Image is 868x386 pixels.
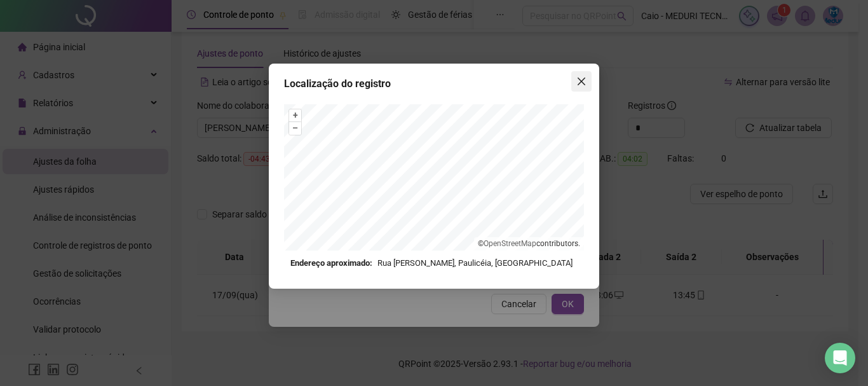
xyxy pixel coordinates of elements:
div: Rua [PERSON_NAME], Paulicéia, [GEOGRAPHIC_DATA] [290,257,578,270]
span: close [576,76,587,86]
div: Localização do registro [284,76,584,92]
a: OpenStreetMap [484,239,536,248]
button: + [289,109,301,121]
button: – [289,122,301,134]
li: © contributors. [478,239,580,248]
button: Close [571,71,592,92]
div: Open Intercom Messenger [825,343,855,373]
strong: Endereço aproximado: [290,257,372,270]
